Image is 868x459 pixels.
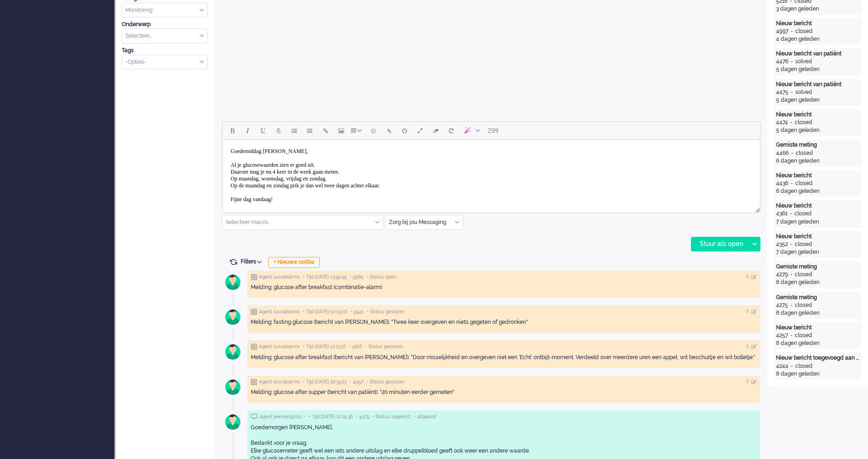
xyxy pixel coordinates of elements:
[776,149,789,157] div: 4466
[776,126,859,134] div: 5 dagen geleden
[776,210,787,218] div: 4361
[776,339,859,347] div: 8 dagen geleden
[795,240,812,248] div: closed
[350,274,363,280] span: • 5969
[303,379,346,385] span: • Tijd [DATE] 20:33:23
[302,123,318,138] button: Numbered list
[776,233,859,240] div: Nieuw bericht
[259,379,300,385] span: Agent lusciialarms
[691,237,749,251] div: Stuur als open
[795,332,812,339] div: closed
[788,58,795,66] div: -
[259,309,300,315] span: Agent lusciialarms
[776,119,788,126] div: 4474
[367,309,405,315] span: • Status gesloten
[776,202,859,210] div: Nieuw bericht
[776,81,859,88] div: Nieuw bericht van patiënt
[350,379,363,385] span: • 4997
[271,123,286,138] button: Strikethrough
[268,257,320,268] div: + Nieuwe notitie
[776,180,788,187] div: 4436
[776,141,859,149] div: Gemiste meting
[776,172,859,180] div: Nieuw bericht
[776,187,859,195] div: 6 dagen geleden
[776,263,859,271] div: Gemiste meting
[794,210,812,218] div: closed
[366,123,381,138] button: Emoticons
[459,123,484,138] button: AI
[788,240,795,248] div: -
[776,157,859,165] div: 6 dagen geleden
[381,123,397,138] button: Add attachment
[788,362,795,370] div: -
[251,344,257,350] img: ic_note_grey.svg
[776,35,859,43] div: 4 dagen geleden
[122,47,208,55] div: Tags
[776,27,788,35] div: 4997
[309,414,353,420] span: • Tijd [DATE] 11:29:36
[122,55,208,70] div: Select Tags
[776,50,859,58] div: Nieuw bericht van patiënt
[776,240,788,248] div: 4352
[788,180,795,187] div: -
[251,379,257,385] img: ic_note_grey.svg
[789,149,796,157] div: -
[259,344,300,350] span: Agent lusciialarms
[221,271,244,294] img: avatar
[776,96,859,104] div: 5 dagen geleden
[795,119,812,126] div: closed
[787,210,794,218] div: -
[365,344,403,350] span: • Status gesloten
[303,309,347,315] span: • Tijd [DATE] 10:19:07
[776,248,859,256] div: 7 dagen geleden
[776,5,859,13] div: 3 dagen geleden
[776,58,788,66] div: 4476
[221,376,244,399] img: avatar
[776,66,859,73] div: 5 dagen geleden
[776,20,859,27] div: Nieuw bericht
[795,88,812,96] div: solved
[251,354,757,361] div: Melding: glucose after breakfast (bericht van [PERSON_NAME]). "Door misselijkheid en overgeven ni...
[443,123,459,138] button: Reset content
[303,344,346,350] span: • Tijd [DATE] 12:23:27
[488,127,498,134] span: 299
[259,414,306,420] span: Agent jeannetgmsc •
[776,88,788,96] div: 4475
[788,271,795,279] div: -
[122,21,208,28] div: Onderwerp
[788,27,795,35] div: -
[788,88,795,96] div: -
[776,309,859,317] div: 8 dagen geleden
[333,123,349,138] button: Insert/edit image
[251,318,757,326] div: Melding: fasting glucose (bericht van [PERSON_NAME]). "Twee keer overgeven en niets gegeten of ge...
[367,274,396,280] span: • Status open
[286,123,302,138] button: Bullet list
[251,388,757,396] div: Melding: glucose after supper (bericht van patiënt). "20 minuten eerder gemeten"
[251,284,757,291] div: Melding: glucose after breakfast (combinatie-alarm)
[796,149,813,157] div: closed
[240,123,255,138] button: Italic
[372,414,410,420] span: • Status opgelost
[349,123,366,138] button: Table
[795,362,813,370] div: closed
[776,218,859,226] div: 7 dagen geleden
[788,301,795,309] div: -
[303,274,346,280] span: • Tijd [DATE] 13:54:55
[788,119,795,126] div: -
[776,324,859,332] div: Nieuw bericht
[776,279,859,286] div: 8 dagen geleden
[356,414,369,420] span: • 4475
[414,414,436,420] span: • uitgaand
[251,274,257,280] img: ic_note_grey.svg
[776,271,788,279] div: 4279
[795,180,813,187] div: closed
[397,123,412,138] button: Delay message
[752,204,760,213] div: Resize
[221,340,244,363] img: avatar
[349,344,362,350] span: • 5218
[776,294,859,301] div: Gemiste meting
[484,123,502,138] button: 299
[224,123,240,138] button: Bold
[788,332,795,339] div: -
[776,354,859,362] div: Nieuw bericht toegevoegd aan gesprek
